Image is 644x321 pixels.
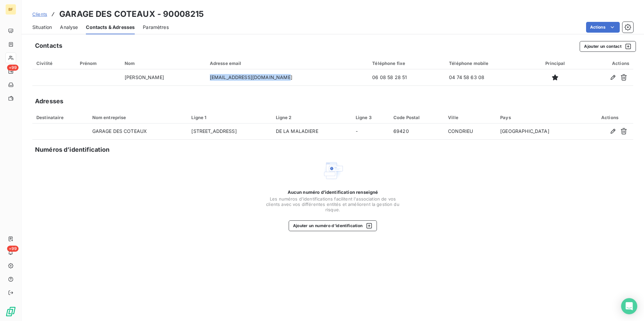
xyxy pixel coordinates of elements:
[449,61,526,66] div: Téléphone mobile
[356,115,385,120] div: Ligne 3
[289,220,377,231] button: Ajouter un numéro d’identification
[121,69,206,85] td: [PERSON_NAME]
[500,115,582,120] div: Pays
[535,61,576,66] div: Principal
[60,24,78,31] span: Analyse
[445,69,530,85] td: 04 74 58 63 08
[448,115,492,120] div: Ville
[5,4,16,15] div: BF
[496,123,586,140] td: [GEOGRAPHIC_DATA]
[35,145,110,154] h5: Numéros d’identification
[35,97,63,106] h5: Adresses
[88,123,188,140] td: GARAGE DES COTEAUX
[32,11,47,17] a: Clients
[125,61,202,66] div: Nom
[206,69,368,85] td: [EMAIL_ADDRESS][DOMAIN_NAME]
[32,11,47,17] span: Clients
[187,123,271,140] td: [STREET_ADDRESS]
[586,22,620,33] button: Actions
[393,115,440,120] div: Code Postal
[265,196,400,212] span: Les numéros d'identifications facilitent l'association de vos clients avec vos différentes entité...
[7,65,19,71] span: +99
[368,69,445,85] td: 06 08 58 28 51
[35,41,62,50] h5: Contacts
[590,115,629,120] div: Actions
[352,123,389,140] td: -
[36,61,72,66] div: Civilité
[389,123,444,140] td: 69420
[80,61,116,66] div: Prénom
[444,123,496,140] td: CONDRIEU
[621,298,637,314] div: Open Intercom Messenger
[210,61,364,66] div: Adresse email
[5,306,16,317] img: Logo LeanPay
[580,41,636,52] button: Ajouter un contact
[276,115,348,120] div: Ligne 2
[191,115,267,120] div: Ligne 1
[584,61,629,66] div: Actions
[143,24,169,31] span: Paramètres
[86,24,135,31] span: Contacts & Adresses
[372,61,441,66] div: Téléphone fixe
[92,115,184,120] div: Nom entreprise
[7,246,19,252] span: +99
[32,24,52,31] span: Situation
[59,8,204,20] h3: GARAGE DES COTEAUX - 90008215
[322,160,344,181] img: Empty state
[288,189,378,195] span: Aucun numéro d’identification renseigné
[36,115,84,120] div: Destinataire
[272,123,352,140] td: DE LA MALADIERE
